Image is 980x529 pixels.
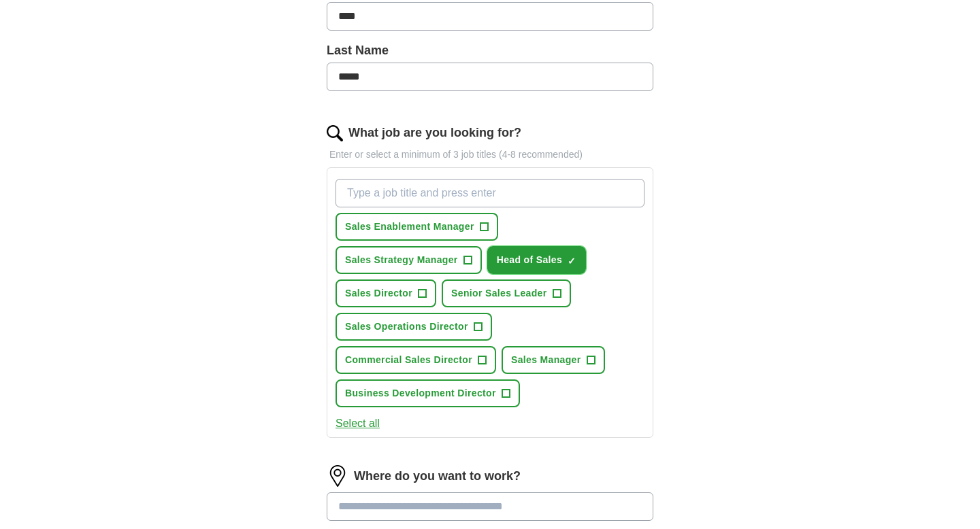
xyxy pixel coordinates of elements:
[336,179,644,207] input: Type a job title and press enter
[511,353,581,367] span: Sales Manager
[345,220,474,234] span: Sales Enablement Manager
[345,286,412,301] span: Sales Director
[336,213,498,241] button: Sales Enablement Manager
[345,253,458,267] span: Sales Strategy Manager
[327,125,343,141] img: search.png
[336,346,496,374] button: Commercial Sales Director
[345,320,468,334] span: Sales Operations Director
[336,379,520,407] button: Business Development Director
[336,415,380,432] button: Select all
[345,386,496,400] span: Business Development Director
[354,467,521,485] label: Where do you want to work?
[327,41,653,60] label: Last Name
[327,465,348,487] img: location.png
[502,346,605,374] button: Sales Manager
[336,313,492,341] button: Sales Operations Director
[451,286,547,301] span: Senior Sales Leader
[336,246,482,274] button: Sales Strategy Manager
[336,279,436,307] button: Sales Director
[497,253,562,267] span: Head of Sales
[442,279,571,307] button: Senior Sales Leader
[345,353,472,367] span: Commercial Sales Director
[568,256,576,267] span: ✓
[487,246,586,274] button: Head of Sales✓
[327,148,653,162] p: Enter or select a minimum of 3 job titles (4-8 recommended)
[348,124,521,142] label: What job are you looking for?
